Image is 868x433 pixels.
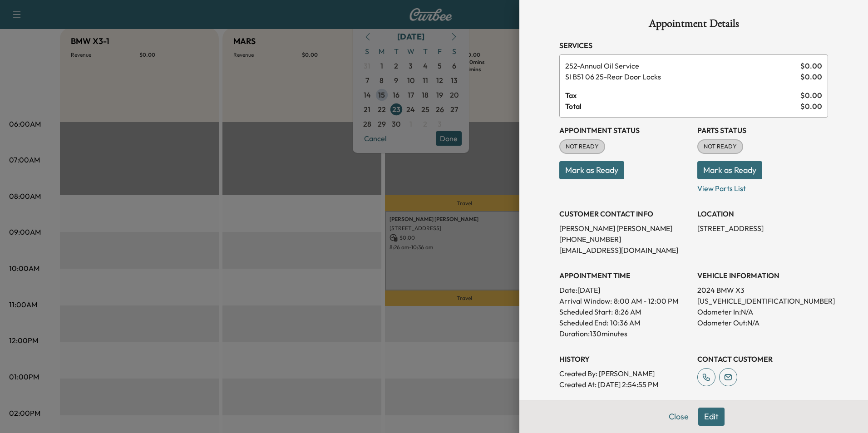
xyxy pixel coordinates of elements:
p: [STREET_ADDRESS] [697,223,828,234]
h3: Services [559,40,828,51]
p: 10:36 AM [610,317,640,328]
span: $ 0.00 [800,60,822,71]
p: [US_VEHICLE_IDENTIFICATION_NUMBER] [697,295,828,306]
span: $ 0.00 [800,71,822,82]
span: Tax [565,90,800,101]
button: Close [663,408,695,426]
p: View Parts List [697,179,828,194]
p: [PHONE_NUMBER] [559,234,690,245]
span: Total [565,101,800,112]
p: Scheduled Start: [559,306,613,317]
span: 8:00 AM - 12:00 PM [614,295,678,306]
h3: LOCATION [697,208,828,219]
span: Rear Door Locks [565,71,797,82]
h3: VEHICLE INFORMATION [697,270,828,281]
h3: CUSTOMER CONTACT INFO [559,208,690,219]
h3: APPOINTMENT TIME [559,270,690,281]
p: 2024 BMW X3 [697,285,828,295]
p: Arrival Window: [559,295,690,306]
p: Duration: 130 minutes [559,328,690,339]
p: Date: [DATE] [559,285,690,295]
span: Annual Oil Service [565,60,797,71]
p: Created By : [PERSON_NAME] [559,368,690,379]
h3: Appointment Status [559,125,690,136]
span: $ 0.00 [800,101,822,112]
p: 8:26 AM [615,306,641,317]
p: Odometer Out: N/A [697,317,828,328]
span: $ 0.00 [800,90,822,101]
p: [PERSON_NAME] [PERSON_NAME] [559,223,690,234]
h3: Parts Status [697,125,828,136]
span: NOT READY [560,142,604,151]
h3: CONTACT CUSTOMER [697,354,828,364]
p: Created At : [DATE] 2:54:55 PM [559,379,690,390]
button: Mark as Ready [559,161,624,179]
p: Odometer In: N/A [697,306,828,317]
h3: History [559,354,690,364]
button: Edit [698,408,725,426]
h1: Appointment Details [559,18,828,33]
p: Scheduled End: [559,317,608,328]
button: Mark as Ready [697,161,762,179]
p: [EMAIL_ADDRESS][DOMAIN_NAME] [559,245,690,256]
span: NOT READY [698,142,742,151]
